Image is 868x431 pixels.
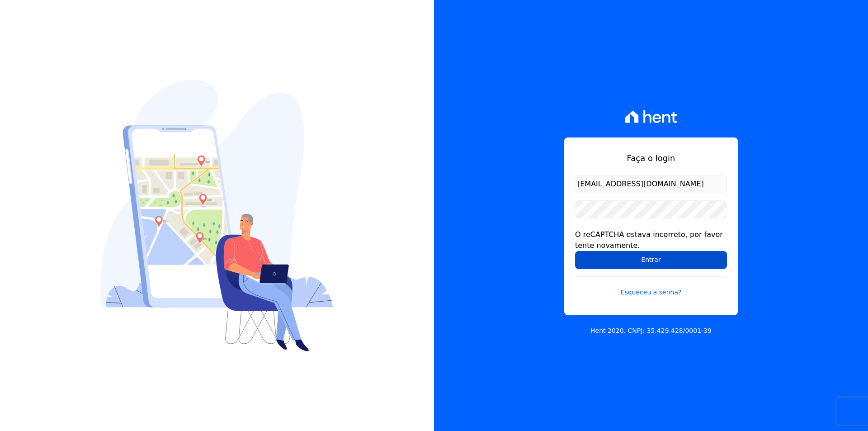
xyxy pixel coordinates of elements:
[575,251,727,269] input: Entrar
[575,175,727,193] input: Email
[575,229,727,251] div: O reCAPTCHA estava incorreto, por favor tente novamente.
[575,276,727,297] a: Esqueceu a senha?
[575,152,727,164] h1: Faça o login
[590,326,712,336] p: Hent 2020. CNPJ: 35.429.428/0001-39
[101,80,333,351] img: Login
